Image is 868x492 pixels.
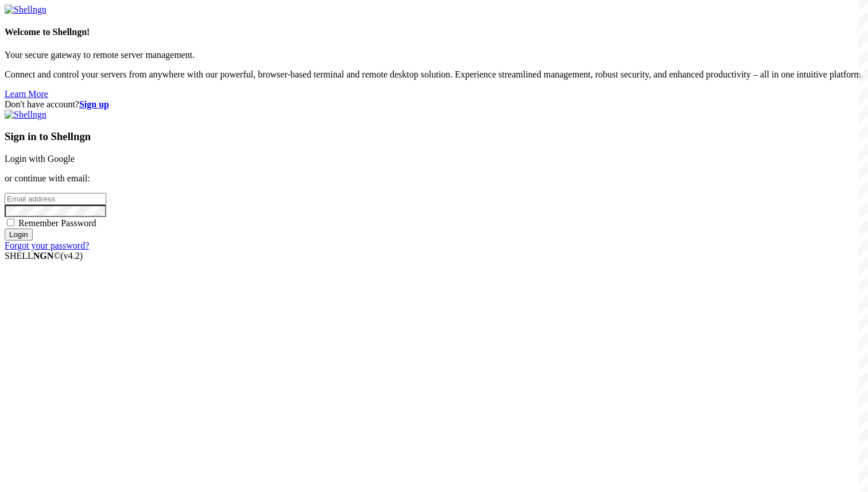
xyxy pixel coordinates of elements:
p: Connect and control your servers from anywhere with our powerful, browser-based terminal and remo... [5,69,863,80]
img: Shellngn [5,110,46,120]
p: or continue with email: [5,173,863,184]
a: Sign up [79,99,109,109]
div: Don't have account? [5,99,863,110]
input: Login [5,228,33,241]
span: Remember Password [18,218,96,228]
input: Remember Password [7,219,14,226]
input: Email address [5,193,106,205]
img: Shellngn [5,5,46,15]
a: Forgot your password? [5,241,89,250]
h4: Welcome to Shellngn! [5,27,863,37]
span: SHELL © [5,251,83,261]
a: Learn More [5,89,48,99]
h3: Sign in to Shellngn [5,130,863,143]
a: Login with Google [5,154,75,164]
b: NGN [33,251,54,261]
span: 4.2.0 [61,251,83,261]
p: Your secure gateway to remote server management. [5,50,863,60]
